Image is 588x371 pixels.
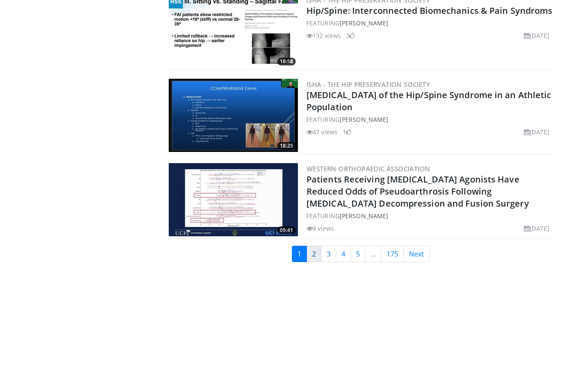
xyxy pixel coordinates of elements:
img: 8cf580ce-0e69-40cf-bdad-06f149b21afc.300x170_q85_crop-smart_upscale.jpg [169,79,298,152]
a: 18:25 [169,79,298,152]
a: Hip/Spine: Interconnected Biomechanics & Pain Syndroms [306,5,552,16]
a: Western Orthopaedic Association [306,164,430,173]
a: 05:41 [169,163,298,236]
a: [MEDICAL_DATA] of the Hip/Spine Syndrome in an Athletic Population [306,89,551,113]
li: 132 views [306,31,341,40]
a: [PERSON_NAME] [340,212,388,220]
a: 3 [321,246,336,262]
li: 1 [343,127,351,136]
a: Patients Receiving [MEDICAL_DATA] Agonists Have Reduced Odds of Pseudoarthrosis Following [MEDICA... [306,173,529,209]
a: [PERSON_NAME] [340,19,388,27]
a: 2 [306,246,322,262]
li: 47 views [306,127,337,136]
a: 1 [292,246,307,262]
a: 175 [381,246,404,262]
div: FEATURING [306,211,553,220]
li: 3 [346,31,355,40]
span: 18:58 [277,58,296,65]
div: FEATURING [306,115,553,124]
li: [DATE] [524,224,549,233]
li: 9 views [306,224,334,233]
nav: Search results pages [167,246,554,262]
span: 05:41 [277,226,296,234]
a: Next [403,246,430,262]
div: FEATURING [306,19,553,28]
img: d3404cb7-941b-45c1-9c90-fb101b3f6461.300x170_q85_crop-smart_upscale.jpg [169,163,298,236]
a: 4 [336,246,351,262]
a: [PERSON_NAME] [340,115,388,124]
li: [DATE] [524,31,549,40]
span: 18:25 [277,142,296,150]
li: [DATE] [524,127,549,136]
a: ISHA - The Hip Preservation Society [306,80,430,89]
a: 5 [350,246,365,262]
